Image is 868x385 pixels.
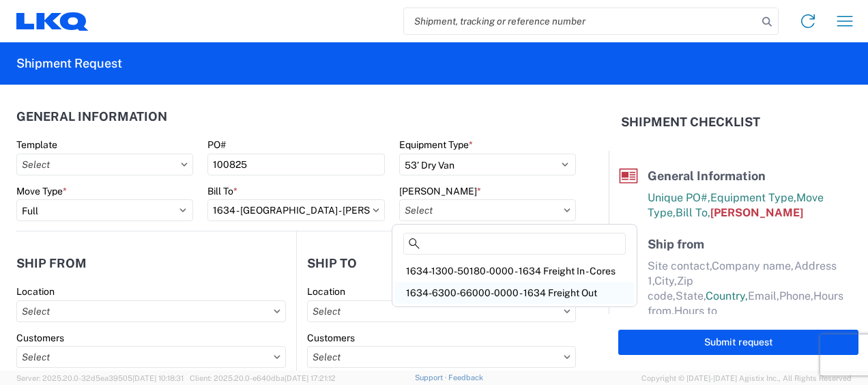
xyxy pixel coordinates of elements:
[16,300,286,322] input: Select
[16,257,87,270] h2: Ship from
[618,330,858,355] button: Submit request
[448,373,483,382] a: Feedback
[132,374,184,382] span: [DATE] 10:18:31
[399,199,576,221] input: Select
[16,374,184,382] span: Server: 2025.20.0-32d5ea39505
[307,257,357,270] h2: Ship to
[748,289,779,302] span: Email,
[395,260,634,282] div: 1634-1300-50180-0000 - 1634 Freight In - Cores
[621,114,760,130] h2: Shipment Checklist
[399,139,473,151] label: Equipment Type
[16,346,286,368] input: Select
[641,372,852,384] span: Copyright © [DATE]-[DATE] Agistix Inc., All Rights Reserved
[190,374,336,382] span: Client: 2025.20.0-e640dba
[307,332,355,344] label: Customers
[16,154,193,175] input: Select
[207,199,384,221] input: Select
[207,185,237,197] label: Bill To
[307,300,576,322] input: Select
[16,55,122,72] h2: Shipment Request
[654,274,677,287] span: City,
[648,191,710,204] span: Unique PO#,
[307,346,576,368] input: Select
[415,373,449,382] a: Support
[706,289,748,302] span: Country,
[648,237,704,251] span: Ship from
[648,259,712,272] span: Site contact,
[676,289,706,302] span: State,
[404,8,757,34] input: Shipment, tracking or reference number
[395,282,634,304] div: 1634-6300-66000-0000 - 1634 Freight Out
[207,139,226,151] label: PO#
[285,374,336,382] span: [DATE] 17:21:12
[16,139,57,151] label: Template
[399,185,481,197] label: [PERSON_NAME]
[674,304,717,317] span: Hours to
[676,206,710,219] span: Bill To,
[710,206,803,219] span: [PERSON_NAME]
[710,191,796,204] span: Equipment Type,
[16,332,64,344] label: Customers
[712,259,794,272] span: Company name,
[16,285,55,298] label: Location
[307,285,345,298] label: Location
[16,185,67,197] label: Move Type
[16,110,167,124] h2: General Information
[648,169,766,183] span: General Information
[779,289,813,302] span: Phone,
